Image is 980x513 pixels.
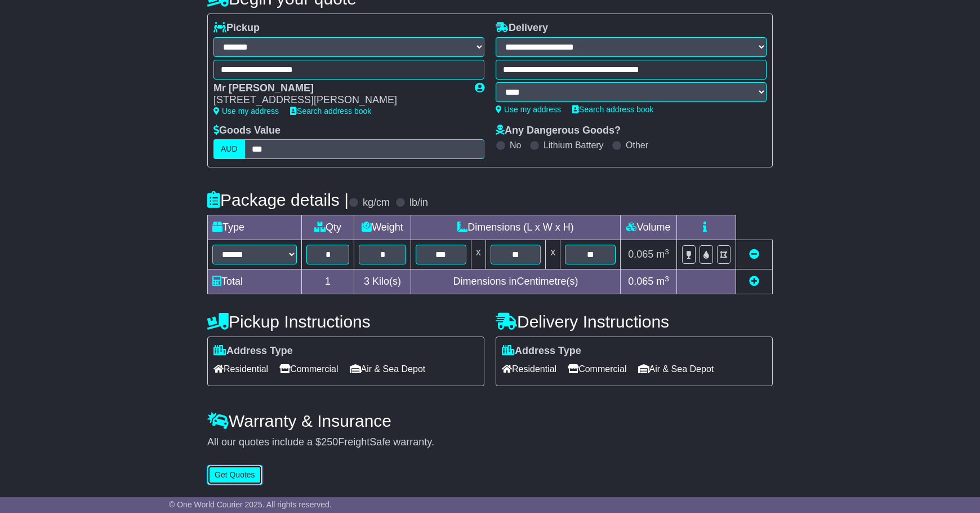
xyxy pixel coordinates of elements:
td: Dimensions in Centimetre(s) [411,269,620,294]
td: Type [208,215,302,240]
a: Use my address [213,107,279,116]
h4: Pickup Instructions [207,312,484,331]
div: Mr [PERSON_NAME] [213,82,464,95]
span: Commercial [279,360,338,378]
td: x [471,240,485,269]
span: m [656,276,669,287]
sup: 3 [665,247,669,256]
a: Remove this item [749,249,759,260]
span: Residential [502,360,556,378]
span: 3 [364,276,369,287]
span: Commercial [568,360,626,378]
span: Air & Sea Depot [350,360,426,378]
sup: 3 [665,275,669,283]
td: Qty [302,215,354,240]
button: Get Quotes [207,465,262,485]
td: Weight [354,215,411,240]
a: Add new item [749,276,759,287]
label: Any Dangerous Goods? [496,125,621,137]
td: Kilo(s) [354,269,411,294]
span: 0.065 [628,276,653,287]
label: Goods Value [213,125,280,137]
td: Total [208,269,302,294]
span: Air & Sea Depot [638,360,714,378]
label: Delivery [496,22,548,34]
div: [STREET_ADDRESS][PERSON_NAME] [213,94,464,107]
span: © One World Courier 2025. All rights reserved. [169,500,332,509]
label: kg/cm [363,197,390,209]
label: Lithium Battery [544,140,604,151]
h4: Warranty & Insurance [207,412,773,430]
label: Address Type [502,345,581,357]
a: Search address book [572,105,653,114]
a: Use my address [496,105,561,114]
h4: Delivery Instructions [496,312,773,331]
span: Residential [213,360,268,378]
span: m [656,249,669,260]
td: Volume [620,215,676,240]
label: lb/in [409,197,428,209]
label: Pickup [213,22,260,34]
span: 0.065 [628,249,653,260]
a: Search address book [290,107,371,116]
td: Dimensions (L x W x H) [411,215,620,240]
label: No [510,140,521,151]
div: All our quotes include a $ FreightSafe warranty. [207,436,773,449]
label: AUD [213,139,245,159]
h4: Package details | [207,191,349,209]
label: Address Type [213,345,293,357]
label: Other [626,140,648,151]
span: 250 [321,436,338,448]
td: x [546,240,560,269]
td: 1 [302,269,354,294]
